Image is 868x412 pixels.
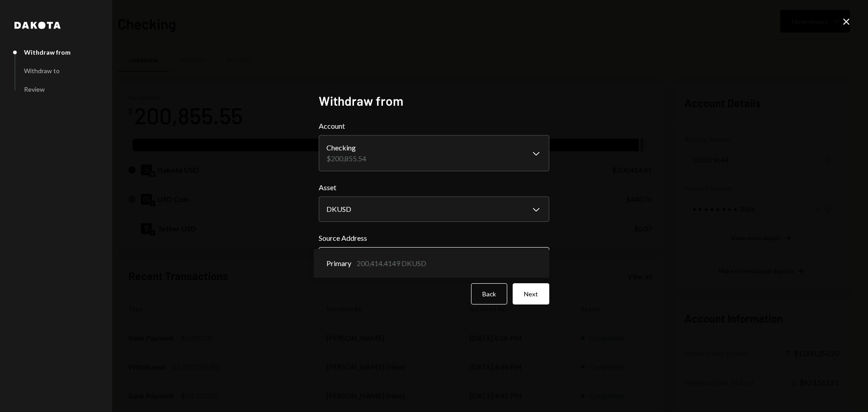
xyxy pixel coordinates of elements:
[24,67,60,75] div: Withdraw to
[319,197,549,222] button: Asset
[319,233,549,243] label: Source Address
[326,258,351,269] span: Primary
[513,283,549,304] button: Next
[319,121,549,131] label: Account
[357,258,426,269] div: 200,414.4149 DKUSD
[24,85,45,93] div: Review
[319,247,549,272] button: Source Address
[319,182,549,193] label: Asset
[319,135,549,171] button: Account
[24,48,71,56] div: Withdraw from
[471,283,507,304] button: Back
[319,92,549,110] h2: Withdraw from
